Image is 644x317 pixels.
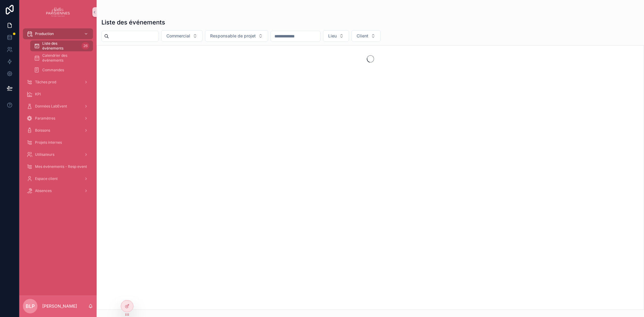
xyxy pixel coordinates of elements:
a: KPI [23,89,93,100]
div: 26 [82,42,89,50]
span: Liste des événements [42,41,79,51]
span: Mes événements - Resp event [35,164,87,169]
span: Espace client [35,176,58,181]
a: Production [23,28,93,39]
span: Commercial [166,33,190,39]
span: Lieu [328,33,337,39]
h1: Liste des événements [101,18,165,27]
span: Responsable de projet [210,33,256,39]
a: Calendrier des événements [30,53,93,63]
a: Paramètres [23,113,93,124]
a: Projets internes [23,137,93,148]
button: Select Button [351,30,381,42]
a: Absences [23,185,93,196]
span: Commandes [42,68,64,72]
span: Projets internes [35,140,62,145]
a: Utilisateurs [23,149,93,160]
span: Production [35,31,54,36]
span: KPI [35,92,41,97]
button: Select Button [161,30,203,42]
span: BLP [26,303,35,310]
a: Espace client [23,173,93,184]
span: Absences [35,188,52,193]
span: Utilisateurs [35,152,54,157]
a: Mes événements - Resp event [23,161,93,172]
a: Commandes [30,65,93,75]
a: Tâches prod [23,77,93,88]
a: Données LabEvent [23,101,93,112]
p: [PERSON_NAME] [42,303,77,309]
img: App logo [46,7,70,17]
button: Select Button [205,30,268,42]
a: Liste des événements26 [30,40,93,51]
span: Client [357,33,368,39]
span: Paramètres [35,116,55,121]
span: Boissons [35,128,50,133]
span: Données LabEvent [35,104,67,109]
span: Tâches prod [35,80,56,85]
button: Select Button [323,30,349,42]
div: scrollable content [19,24,97,204]
span: Calendrier des événements [42,53,87,63]
a: Boissons [23,125,93,136]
